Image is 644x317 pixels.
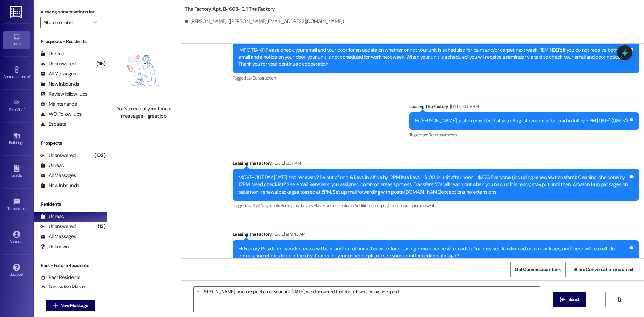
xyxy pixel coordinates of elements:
[568,296,579,303] span: Send
[115,105,174,120] div: You've read all your tenant messages - great job!
[40,284,86,291] div: Future Residents
[272,231,305,238] div: [DATE] at 9:43 AM
[115,39,174,102] img: empty-state
[40,60,76,67] div: Unanswered
[30,73,31,78] span: •
[573,266,633,273] span: Share Conversation via email
[281,203,313,208] span: Packages/delivery ,
[40,243,69,250] div: Unknown
[40,111,82,118] div: WO Follow-ups
[40,121,66,128] div: Escalate
[40,101,77,108] div: Maintenance
[40,70,76,77] div: All Messages
[409,130,639,140] div: Tagged as:
[40,7,100,17] label: Viewing conversations for
[34,38,107,45] div: Prospects + Residents
[429,132,457,138] span: Rent/payments
[40,172,76,179] div: All Messages
[26,205,27,210] span: •
[415,117,628,124] div: Hi [PERSON_NAME], just a reminder that your August rent must be paid in full by 5 PM [DATE] (08/07).
[233,231,639,240] div: Leasing The Factory
[238,245,628,260] div: Hi Factory Residents! Vendor teams will be in and out of units this week for cleaning, maintenanc...
[569,262,637,277] button: Share Conversation via email
[515,266,561,273] span: Get Conversation Link
[95,59,107,69] div: (115)
[238,47,628,68] div: IMPORTANT: Please check your email and your door for an update on whether or not your unit is sch...
[40,223,76,230] div: Unanswered
[560,297,565,302] i: 
[553,292,586,307] button: Send
[185,6,275,13] b: The Factory: Apt. B~603~E, 1 The Factory
[34,262,107,269] div: Past + Future Residents
[616,297,622,302] i: 
[3,130,30,148] a: Buildings
[3,262,30,280] a: Support
[40,274,81,281] div: Past Residents
[40,152,76,159] div: Unanswered
[40,81,79,88] div: New Inbounds
[93,20,97,25] i: 
[409,203,434,208] span: Lease renewal
[388,203,408,208] span: Cleanliness ,
[3,196,30,214] a: Templates •
[40,91,87,98] div: Review follow-ups
[252,75,276,81] span: Construction
[46,300,95,311] button: New Message
[272,160,301,167] div: [DATE] 9:37 AM
[40,233,76,240] div: All Messages
[34,140,107,147] div: Prospects
[60,302,88,309] span: New Message
[404,189,441,195] a: [DOMAIN_NAME]
[252,203,281,208] span: Rent/payments ,
[233,201,639,210] div: Tagged as:
[40,162,64,169] div: Unread
[34,201,107,208] div: Residents
[3,97,30,115] a: Site Visit •
[96,221,107,232] div: (13)
[238,174,628,196] div: MOVE-OUT DAY [DATE] Not renewed? Be out of unit & keys in office by 12PM late keys = $100, in uni...
[24,106,25,111] span: •
[194,287,540,312] textarea: Hi [PERSON_NAME], upon inspection of your unit [DATE], we discovered that room F was being occupied
[40,50,64,57] div: Unread
[448,103,479,110] div: [DATE] 10:56 PM
[40,182,79,189] div: New Inbounds
[313,203,354,208] span: Move-out instructions ,
[3,31,30,49] a: Inbox
[3,229,30,247] a: Account
[185,18,344,25] div: [PERSON_NAME]. ([PERSON_NAME][EMAIL_ADDRESS][DOMAIN_NAME])
[43,17,90,28] input: All communities
[10,6,23,18] img: ResiDesk Logo
[3,163,30,181] a: Leads
[40,213,64,220] div: Unread
[93,150,107,161] div: (102)
[354,203,388,208] span: Additional charges ,
[510,262,565,277] button: Get Conversation Link
[409,103,639,112] div: Leasing The Factory
[53,303,58,308] i: 
[233,160,639,169] div: Leasing The Factory
[233,73,639,83] div: Tagged as:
